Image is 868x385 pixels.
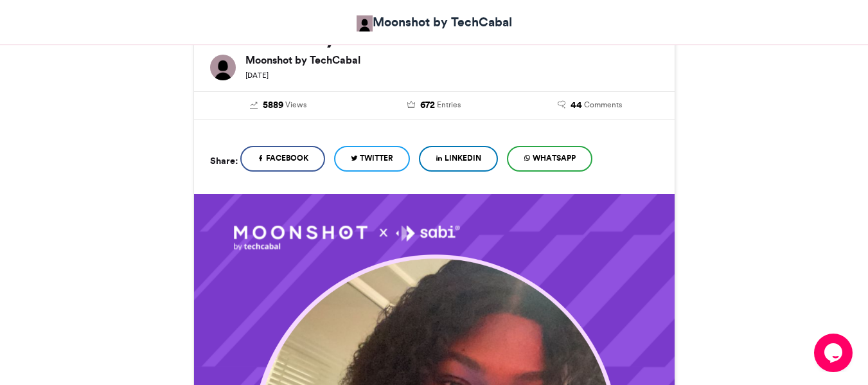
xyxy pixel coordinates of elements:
a: WhatsApp [507,146,592,172]
h6: Moonshot by TechCabal [245,55,659,65]
a: Facebook [240,146,325,172]
span: Facebook [266,152,308,164]
h5: Share: [210,152,238,169]
a: LinkedIn [419,146,498,172]
span: 44 [571,98,582,112]
small: [DATE] [245,71,269,80]
img: Moonshot by TechCabal [357,15,373,31]
span: LinkedIn [445,152,481,164]
img: Moonshot by TechCabal [210,55,236,80]
a: Twitter [334,146,410,172]
span: Comments [584,99,622,111]
span: 5889 [263,98,283,112]
span: Views [285,99,306,111]
a: Moonshot by TechCabal [357,13,512,31]
span: 672 [420,98,435,112]
h2: Moonshot by Techcabal 2025 [210,25,659,48]
a: 5889 Views [210,98,347,112]
a: 672 Entries [366,98,502,112]
span: Twitter [360,152,393,164]
iframe: chat widget [814,334,855,372]
span: Entries [437,99,461,111]
span: WhatsApp [533,152,576,164]
a: 44 Comments [522,98,659,112]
